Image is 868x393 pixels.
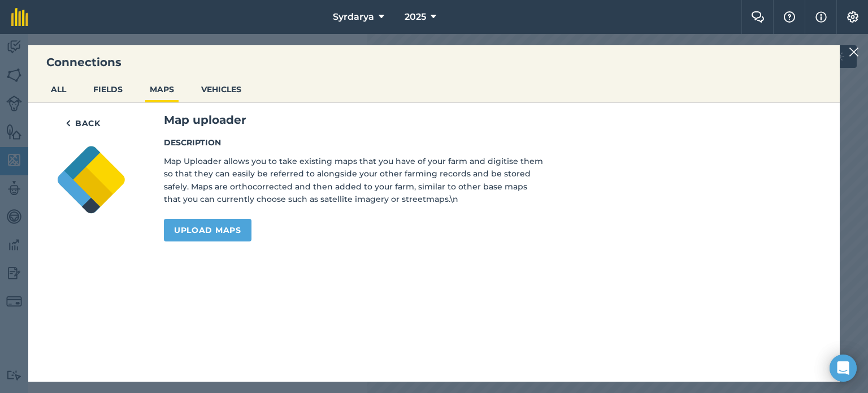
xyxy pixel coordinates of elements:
[164,136,544,149] h4: Description
[164,155,544,206] p: Map Uploader allows you to take existing maps that you have of your farm and digitise them so tha...
[751,11,765,23] img: Two speech bubbles overlapping with the left bubble in the forefront
[164,112,813,128] h3: Map uploader
[815,10,827,24] img: svg+xml;base64,PHN2ZyB4bWxucz0iaHR0cDovL3d3dy53My5vcmcvMjAwMC9zdmciIHdpZHRoPSIxNyIgaGVpZ2h0PSIxNy...
[197,79,246,100] button: VEHICLES
[46,79,71,100] button: ALL
[830,355,857,382] div: Open Intercom Messenger
[89,79,127,100] button: FIELDS
[28,54,840,70] h3: Connections
[55,112,111,135] button: Back
[11,8,28,26] img: fieldmargin Logo
[164,219,251,241] a: Upload maps
[333,10,374,24] span: Syrdarya
[849,45,859,59] img: svg+xml;base64,PHN2ZyB4bWxucz0iaHR0cDovL3d3dy53My5vcmcvMjAwMC9zdmciIHdpZHRoPSIyMiIgaGVpZ2h0PSIzMC...
[66,116,71,130] img: svg+xml;base64,PHN2ZyB4bWxucz0iaHR0cDovL3d3dy53My5vcmcvMjAwMC9zdmciIHdpZHRoPSI5IiBoZWlnaHQ9IjI0Ii...
[846,11,860,23] img: A cog icon
[55,144,128,216] img: Map uploader logo
[405,10,426,24] span: 2025
[145,79,179,100] button: MAPS
[783,11,796,23] img: A question mark icon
